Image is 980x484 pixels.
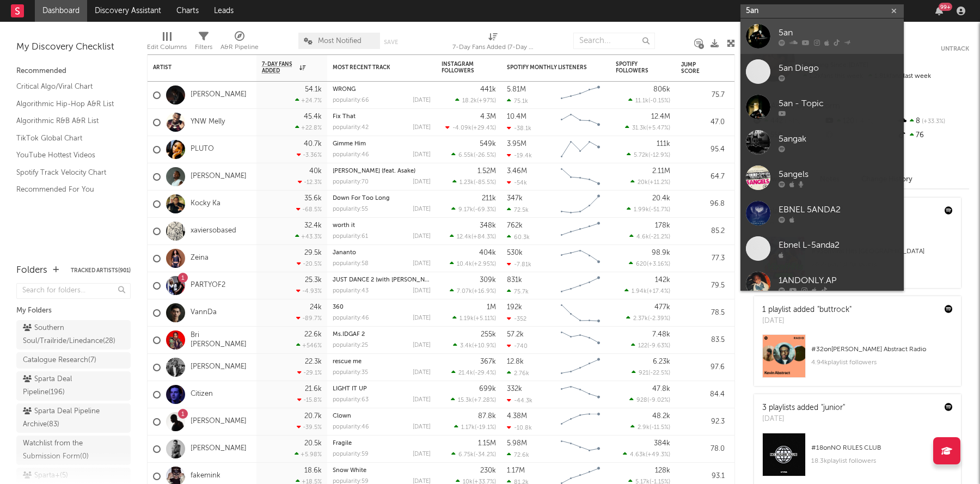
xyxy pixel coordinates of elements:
[650,180,669,186] span: +11.2 %
[16,283,131,299] input: Search for folders...
[681,334,725,347] div: 83.5
[333,223,431,229] div: worth it
[304,222,322,229] div: 32.4k
[648,125,669,131] span: +5.47 %
[16,149,120,161] a: YouTube Hottest Videos
[779,238,898,252] div: Ebnel L-5anda2
[191,390,213,399] a: Citizen
[740,125,904,160] a: 5angak
[779,26,898,39] div: 5an
[473,125,494,131] span: +29.4 %
[413,342,431,348] div: [DATE]
[897,114,969,128] div: 8
[556,245,605,272] svg: Chart title
[297,260,322,267] div: -20.5 %
[616,61,654,74] div: Spotify Followers
[480,277,496,284] div: 309k
[740,266,904,302] a: 1ANDONLY.AP
[633,316,648,322] span: 2.37k
[475,316,494,322] span: +5.11 %
[681,307,725,320] div: 78.5
[556,381,605,408] svg: Chart title
[653,358,670,365] div: 6.23k
[23,322,115,348] div: Southern Soul/Trailride/Linedance ( 28 )
[452,179,496,186] div: ( )
[487,304,496,311] div: 1M
[811,343,953,356] div: # 32 on [PERSON_NAME] Abstract Radio
[305,86,322,93] div: 54.1k
[333,250,356,256] a: Jananto
[654,304,670,311] div: 477k
[333,114,356,120] a: Fix That
[333,261,369,267] div: popularity: 58
[652,249,670,256] div: 98.9k
[333,250,431,256] div: Jananto
[16,167,120,179] a: Spotify Track Velocity Chart
[652,195,670,202] div: 20.4k
[304,331,322,338] div: 22.6k
[634,152,648,158] span: 5.72k
[413,288,431,294] div: [DATE]
[413,97,431,103] div: [DATE]
[651,113,670,120] div: 12.4M
[147,41,187,54] div: Edit Columns
[23,373,100,399] div: Sparta Deal Pipeline ( 196 )
[556,354,605,381] svg: Chart title
[636,261,647,267] span: 620
[297,369,322,376] div: -29.1 %
[220,41,259,54] div: A&R Pipeline
[333,288,369,294] div: popularity: 43
[333,332,365,338] a: Ms.IDGAF 2
[318,38,362,45] span: Most Notified
[651,207,669,213] span: -51.7 %
[939,3,952,11] div: 99 +
[262,61,297,74] span: 7-Day Fans Added
[452,315,496,322] div: ( )
[310,304,322,311] div: 24k
[507,140,526,148] div: 3.95M
[556,109,605,136] svg: Chart title
[652,331,670,338] div: 7.48k
[147,27,187,59] div: Edit Columns
[507,342,528,350] div: -740
[333,87,356,93] a: WRONG
[475,207,494,213] span: -69.3 %
[295,124,322,131] div: +22.8 %
[507,152,532,159] div: -19.4k
[333,168,431,174] div: Che Che (feat. Asake)
[652,385,670,393] div: 47.8k
[740,160,904,195] a: 5angels
[333,315,369,321] div: popularity: 46
[475,370,494,376] span: -29.4 %
[333,304,431,310] div: 360
[507,86,526,93] div: 5.81M
[681,279,725,292] div: 79.5
[457,234,471,240] span: 12.4k
[655,277,670,284] div: 142k
[811,442,953,455] div: # 18 on NO RULES CLUB
[458,370,473,376] span: 21.4k
[442,61,480,74] div: Instagram Followers
[333,64,414,71] div: Most Recent Track
[652,168,670,175] div: 2.11M
[191,281,225,290] a: PARTYOF2
[681,388,725,401] div: 84.4
[16,264,47,277] div: Folders
[295,233,322,240] div: +43.3 %
[413,179,431,185] div: [DATE]
[191,471,220,481] a: fakemink
[482,195,496,202] div: 211k
[779,203,898,216] div: EBNEL 5ANDA2
[451,369,496,376] div: ( )
[821,404,845,412] a: "junior"
[556,327,605,354] svg: Chart title
[333,468,366,474] a: Snow White
[305,385,322,393] div: 21.6k
[298,179,322,186] div: -12.3 %
[23,469,68,482] div: Sparta+ ( 5 )
[462,98,477,104] span: 18.2k
[624,287,670,295] div: ( )
[474,343,494,349] span: +10.9 %
[16,132,120,144] a: TikTok Global Chart
[480,358,496,365] div: 367k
